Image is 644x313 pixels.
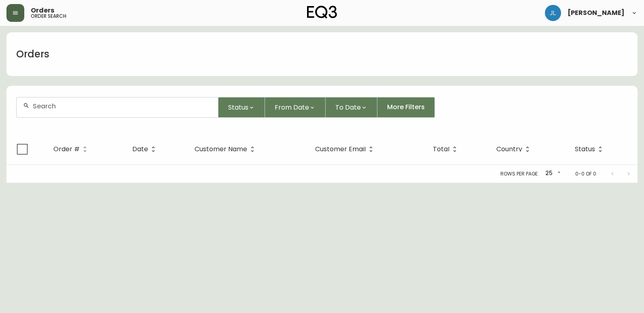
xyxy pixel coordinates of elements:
button: To Date [326,97,377,118]
span: Total [433,147,449,152]
span: Date [132,147,148,152]
input: Search [33,102,212,110]
span: Country [496,147,522,152]
span: Order # [53,147,80,152]
span: Customer Email [315,147,366,152]
span: Status [228,102,248,112]
div: 25 [542,167,562,180]
h5: order search [31,14,66,19]
span: Orders [31,7,54,14]
span: Country [496,146,533,153]
p: 0-0 of 0 [575,170,596,178]
span: Date [132,146,159,153]
span: Status [575,146,606,153]
span: Customer Name [195,146,258,153]
span: To Date [335,102,361,112]
img: logo [307,6,337,19]
span: From Date [275,102,309,112]
span: [PERSON_NAME] [568,10,625,16]
button: More Filters [377,97,435,118]
span: Customer Email [315,146,376,153]
h1: Orders [16,47,49,61]
img: 1c9c23e2a847dab86f8017579b61559c [545,5,561,21]
span: Total [433,146,460,153]
span: Customer Name [195,147,247,152]
span: More Filters [387,103,425,112]
span: Status [575,147,595,152]
button: Status [218,97,265,118]
span: Order # [53,146,90,153]
p: Rows per page: [500,170,539,178]
button: From Date [265,97,326,118]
